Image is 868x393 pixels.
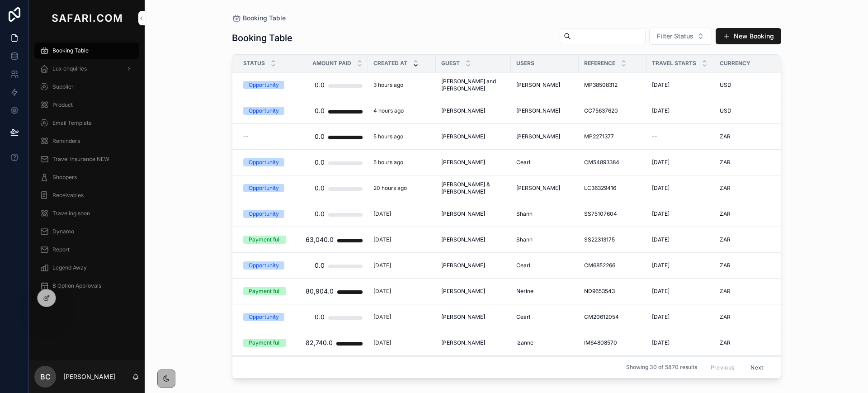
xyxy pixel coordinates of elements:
span: [DATE] [652,159,670,166]
a: 5 hours ago [373,133,430,140]
p: [DATE] [373,236,391,243]
p: 4 hours ago [373,107,404,114]
a: Shoppers [34,169,139,185]
span: MP38508312 [584,81,618,89]
a: [DATE] [652,236,709,243]
a: USD [720,81,777,89]
a: [DATE] [652,313,709,321]
a: Payment full [243,287,295,295]
a: ZAR [720,262,777,269]
span: [PERSON_NAME] [516,185,560,192]
a: Opportunity [243,210,295,218]
a: Cearl [516,159,573,166]
a: SS22313175 [584,236,641,243]
a: Email Template [34,115,139,131]
a: IM64808570 [584,339,641,346]
a: B Option Approvals [34,278,139,294]
a: [PERSON_NAME] and [PERSON_NAME] [441,78,505,92]
span: Reminders [52,137,80,145]
p: 5 hours ago [373,133,403,140]
a: 20 hours ago [373,185,430,192]
span: USD [720,81,731,89]
span: MP2271377 [584,133,614,140]
a: [PERSON_NAME] [441,288,505,295]
span: Receivables [52,192,84,199]
a: 80,904.0 [306,282,363,300]
a: Booking Table [34,43,139,59]
a: 0.0 [306,76,363,94]
a: [PERSON_NAME] [516,107,573,114]
a: ND9653543 [584,288,641,295]
span: Shoppers [52,174,77,181]
a: [PERSON_NAME] & [PERSON_NAME] [441,181,505,195]
span: Dynamo [52,228,74,235]
a: 0.0 [306,179,363,197]
span: LC36329416 [584,185,616,192]
div: Opportunity [249,313,279,321]
a: [PERSON_NAME] [441,133,505,140]
span: [PERSON_NAME] [441,313,485,321]
span: [DATE] [652,262,670,269]
span: [PERSON_NAME] [441,288,485,295]
a: Product [34,97,139,113]
span: BC [40,371,51,382]
span: ZAR [720,236,731,243]
a: Cearl [516,313,573,321]
a: [DATE] [652,288,709,295]
a: ZAR [720,313,777,321]
a: [DATE] [373,288,430,295]
a: [PERSON_NAME] [516,81,573,89]
div: Opportunity [249,261,279,270]
span: Traveling soon [52,210,90,217]
span: ZAR [720,339,731,346]
span: CM54893384 [584,159,619,166]
h1: Booking Table [232,32,292,44]
a: CM20612054 [584,313,641,321]
span: [DATE] [652,288,670,295]
a: [DATE] [652,210,709,218]
span: Legend Away [52,264,87,271]
span: ZAR [720,185,731,192]
a: ZAR [720,339,777,346]
a: [DATE] [652,81,709,89]
span: SS75107604 [584,210,617,218]
span: ZAR [720,133,731,140]
a: 0.0 [306,256,363,275]
span: ZAR [720,210,731,218]
a: ZAR [720,159,777,166]
span: CM20612054 [584,313,619,321]
a: [PERSON_NAME] [441,339,505,346]
a: Opportunity [243,158,295,166]
span: Status [243,60,265,67]
a: Opportunity [243,184,295,192]
a: [PERSON_NAME] [441,159,505,166]
a: Report [34,241,139,258]
a: ZAR [720,288,777,295]
p: [DATE] [373,313,391,321]
a: [DATE] [652,339,709,346]
a: 3 hours ago [373,81,430,89]
p: 3 hours ago [373,81,403,89]
span: Reference [584,60,615,67]
a: Legend Away [34,260,139,276]
a: LC36329416 [584,185,641,192]
a: CM54893384 [584,159,641,166]
span: [PERSON_NAME] [441,339,485,346]
span: Email Template [52,119,92,127]
span: [PERSON_NAME] [516,133,560,140]
p: 20 hours ago [373,185,407,192]
span: Users [516,60,534,67]
span: IM64808570 [584,339,617,346]
a: 82,740.0 [306,334,363,352]
a: [PERSON_NAME] [441,262,505,269]
a: Receivables [34,187,139,204]
span: Nerine [516,288,533,295]
a: ZAR [720,210,777,218]
div: 80,904.0 [306,282,334,300]
span: B Option Approvals [52,282,101,289]
div: Opportunity [249,81,279,89]
div: scrollable content [29,36,145,306]
p: [DATE] [373,339,391,346]
a: [DATE] [373,236,430,243]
